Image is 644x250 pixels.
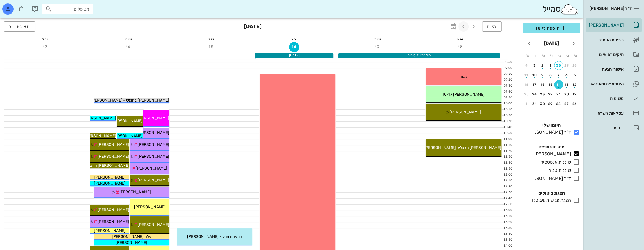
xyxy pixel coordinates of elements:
button: 1 [522,99,531,108]
button: 16 [123,42,133,52]
div: 31 [530,102,539,106]
a: רשימת המתנה [586,33,642,47]
span: [PERSON_NAME] [97,142,129,147]
button: חודש הבא [524,38,534,49]
div: יום ג׳ [253,36,336,42]
span: [PERSON_NAME] [84,133,116,138]
button: 20 [562,90,571,99]
span: [DATE] [289,53,300,57]
button: הוספה ליומן [523,23,580,33]
button: 16 [538,80,547,89]
button: 18 [522,80,531,89]
span: [PERSON_NAME] הרצליה [PERSON_NAME] [52,163,129,168]
div: 27 [562,102,571,106]
span: [PERSON_NAME] [94,181,125,186]
div: 14:00 [502,244,513,248]
div: 25 [522,92,531,96]
div: 18 [522,83,531,87]
span: ד״ר [PERSON_NAME] [589,6,632,11]
div: 3 [530,63,539,67]
span: 16 [123,45,133,49]
div: 10:00 [502,101,513,106]
span: [PERSON_NAME] [111,133,143,138]
div: 28 [570,63,579,67]
button: 29 [562,61,571,70]
span: [PERSON_NAME] [97,154,129,159]
button: 27 [562,99,571,108]
div: 22 [546,92,555,96]
h4: הצגת ביטולים [523,190,580,197]
span: חול המועד סוכות [407,53,430,57]
a: אישורי הגעה [586,62,642,76]
th: ג׳ [556,51,563,60]
h4: יומנים נוספים [523,144,580,150]
div: 08:50 [502,60,513,65]
div: 13 [562,83,571,87]
th: א׳ [572,51,579,60]
button: 15 [206,42,216,52]
div: יום א׳ [419,36,502,42]
th: ה׳ [540,51,547,60]
div: 09:00 [502,66,513,71]
div: יום ב׳ [336,36,419,42]
span: הוספה ליומן [528,25,575,32]
img: SmileCloud logo [560,4,579,15]
div: 16 [538,83,547,87]
button: [DATE] [542,38,561,49]
div: 21 [554,92,563,96]
th: ש׳ [524,51,531,60]
div: 11:20 [502,149,513,153]
button: 26 [570,99,579,108]
button: 4 [522,61,531,70]
button: 28 [554,99,563,108]
span: [PERSON_NAME] [138,142,169,147]
span: [PERSON_NAME] [116,240,147,245]
span: [PERSON_NAME] [111,119,143,123]
span: [PERSON_NAME] 10-17 [443,92,485,97]
span: [PERSON_NAME] בחופש - [PERSON_NAME] מגיעה [80,98,169,103]
span: [PERSON_NAME] [138,116,169,120]
span: 14 [289,45,299,49]
span: תצוגת יום [8,24,31,29]
span: התאמת צבע - [PERSON_NAME] [187,234,242,239]
div: 6 [562,73,571,77]
span: היום [487,24,497,29]
button: 11 [522,71,531,80]
div: 26 [570,102,579,106]
div: 24 [530,92,539,96]
div: 10 [530,73,539,77]
div: תיקים רפואיים [588,52,624,57]
div: יום ו׳ [4,36,87,42]
button: 14 [289,42,299,52]
span: [PERSON_NAME] הרצליה [PERSON_NAME] [424,145,501,150]
button: 10 [530,71,539,80]
div: 11:10 [502,143,513,148]
a: משימות [586,92,642,105]
a: עסקאות אשראי [586,106,642,120]
span: [PERSON_NAME] [84,116,116,120]
button: 6 [562,71,571,80]
button: 29 [546,99,555,108]
div: 13:10 [502,214,513,219]
div: היסטוריית וואטסאפ [588,82,624,86]
div: 1 [522,102,531,106]
button: 25 [522,90,531,99]
div: סמייל [542,3,579,15]
span: 17 [40,45,50,49]
div: 09:50 [502,95,513,100]
div: 17 [530,83,539,87]
button: 1 [546,61,555,70]
button: 3 [530,61,539,70]
span: אלה [PERSON_NAME] [112,234,151,239]
button: 28 [570,61,579,70]
div: 13:50 [502,238,513,242]
button: 12 [455,42,465,52]
th: ד׳ [548,51,555,60]
div: 1 [546,63,555,67]
th: ב׳ [564,51,571,60]
button: 7 [554,71,563,80]
div: יום ד׳ [170,36,253,42]
div: 19 [570,92,579,96]
h4: היומן שלי [523,122,580,129]
div: 12:10 [502,178,513,183]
